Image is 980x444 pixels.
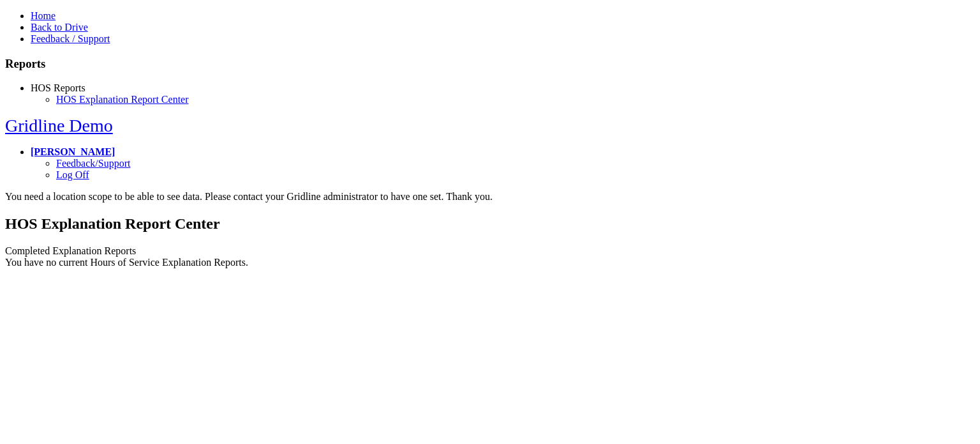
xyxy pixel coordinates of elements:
a: HOS Reports [31,82,85,93]
h3: Reports [5,57,975,71]
div: You have no current Hours of Service Explanation Reports. [5,257,975,268]
a: Log Off [56,169,89,180]
a: Home [31,10,56,21]
a: HOS Explanation Report Center [56,94,189,105]
div: Completed Explanation Reports [5,245,975,257]
div: You need a location scope to be able to see data. Please contact your Gridline administrator to h... [5,191,975,203]
a: [PERSON_NAME] [31,146,115,157]
a: Gridline Demo [5,116,113,135]
a: Feedback/Support [56,158,130,169]
a: Back to Drive [31,22,88,33]
a: Feedback / Support [31,33,110,44]
h2: HOS Explanation Report Center [5,215,975,233]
